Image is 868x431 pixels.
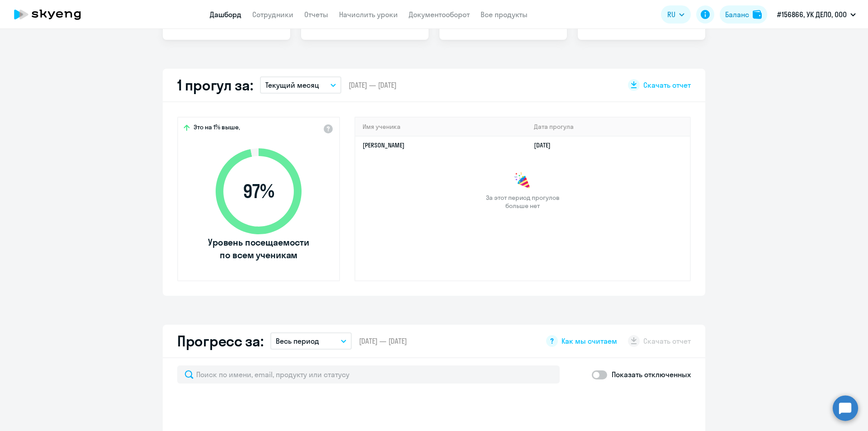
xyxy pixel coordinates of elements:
[534,141,558,149] a: [DATE]
[773,4,860,25] button: #156866, УК ДЕЛО, ООО
[363,141,405,149] a: [PERSON_NAME]
[210,10,241,19] a: Дашборд
[177,332,263,350] h2: Прогресс за:
[252,10,293,19] a: Сотрудники
[409,10,470,19] a: Документооборот
[193,123,240,134] span: Это на 1% выше,
[643,80,691,90] span: Скачать отчет
[481,10,528,19] a: Все продукты
[485,194,561,210] span: За этот период прогулов больше нет
[177,76,253,94] h2: 1 прогул за:
[265,80,319,90] p: Текущий месяц
[561,336,617,346] span: Как мы считаем
[527,118,690,136] th: Дата прогула
[612,369,691,380] p: Показать отключенных
[725,9,749,20] div: Баланс
[270,332,352,350] button: Весь период
[720,5,767,24] button: Балансbalance
[661,5,691,24] button: RU
[777,9,847,20] p: #156866, УК ДЕЛО, ООО
[304,10,328,19] a: Отчеты
[276,336,319,346] p: Весь период
[260,76,341,94] button: Текущий месяц
[207,180,311,202] span: 97 %
[207,236,311,261] span: Уровень посещаемости по всем ученикам
[355,118,527,136] th: Имя ученика
[349,80,396,90] span: [DATE] — [DATE]
[177,365,560,384] input: Поиск по имени, email, продукту или статусу
[514,172,532,190] img: congrats
[339,10,398,19] a: Начислить уроки
[667,9,675,20] span: RU
[359,336,407,346] span: [DATE] — [DATE]
[753,10,762,19] img: balance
